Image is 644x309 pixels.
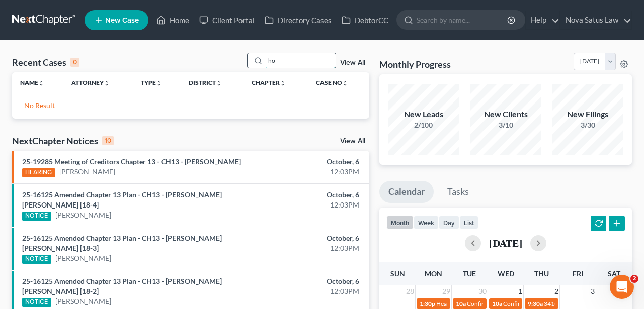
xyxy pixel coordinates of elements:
a: Client Portal [194,11,260,29]
i: unfold_more [280,80,286,86]
a: [PERSON_NAME] [55,296,111,306]
div: NOTICE [22,255,51,264]
button: week [414,216,439,229]
div: 12:03PM [254,243,359,253]
div: HEARING [22,168,55,177]
span: 28 [405,285,415,297]
i: unfold_more [342,80,348,86]
a: DebtorCC [337,11,393,29]
a: Typeunfold_more [141,79,162,86]
button: list [459,216,478,229]
a: Districtunfold_more [189,79,222,86]
div: NOTICE [22,212,51,221]
i: unfold_more [216,80,222,86]
div: 12:03PM [254,167,359,177]
a: Attorneyunfold_more [71,79,110,86]
span: Confirmation hearing for [PERSON_NAME] [467,300,581,307]
span: Fri [573,269,583,278]
div: New Clients [470,109,541,120]
a: 25-19285 Meeting of Creditors Chapter 13 - CH13 - [PERSON_NAME] [22,157,241,166]
iframe: Intercom live chat [610,275,634,299]
span: Mon [425,269,442,278]
h2: [DATE] [489,238,522,248]
span: Wed [498,269,514,278]
span: 29 [441,285,451,297]
a: Nova Satus Law [560,11,631,29]
i: unfold_more [38,80,44,86]
a: Chapterunfold_more [252,79,286,86]
span: 1:30p [420,300,435,307]
a: Case Nounfold_more [316,79,348,86]
div: 12:03PM [254,200,359,210]
a: [PERSON_NAME] [55,253,111,263]
div: October, 6 [254,157,359,167]
div: October, 6 [254,190,359,200]
p: - No Result - [20,100,361,111]
i: unfold_more [104,80,110,86]
button: month [386,216,414,229]
div: 3/30 [552,120,623,130]
input: Search by name... [265,53,336,68]
span: 30 [477,285,488,297]
div: October, 6 [254,276,359,286]
a: Calendar [379,181,434,203]
span: Sun [390,269,405,278]
div: 2/100 [388,120,459,130]
span: 1 [517,285,523,297]
span: Thu [534,269,549,278]
a: Tasks [438,181,478,203]
a: Nameunfold_more [20,79,44,86]
a: [PERSON_NAME] [55,210,111,220]
i: unfold_more [156,80,162,86]
span: 3 [590,285,596,297]
a: Help [526,11,559,29]
div: 12:03PM [254,286,359,296]
span: Tue [463,269,476,278]
div: Recent Cases [12,56,79,68]
div: NOTICE [22,298,51,307]
span: Hearing for [PERSON_NAME] [436,300,515,307]
div: October, 6 [254,233,359,243]
a: 25-16125 Amended Chapter 13 Plan - CH13 - [PERSON_NAME] [PERSON_NAME] [18-3] [22,234,222,252]
span: New Case [105,17,139,24]
a: Directory Cases [260,11,337,29]
span: 10a [492,300,502,307]
div: NextChapter Notices [12,135,114,147]
div: 3/10 [470,120,541,130]
input: Search by name... [417,11,509,29]
div: 0 [70,58,79,67]
div: 10 [102,136,114,145]
div: New Filings [552,109,623,120]
span: 2 [553,285,559,297]
span: Confirmation hearing for [PERSON_NAME] [503,300,617,307]
span: 2 [630,275,638,283]
span: 10a [456,300,466,307]
div: New Leads [388,109,459,120]
span: Sat [608,269,620,278]
a: 25-16125 Amended Chapter 13 Plan - CH13 - [PERSON_NAME] [PERSON_NAME] [18-2] [22,277,222,295]
a: View All [340,138,365,145]
span: 9:30a [528,300,543,307]
button: day [439,216,459,229]
a: View All [340,59,365,66]
a: [PERSON_NAME] [59,167,115,177]
a: 25-16125 Amended Chapter 13 Plan - CH13 - [PERSON_NAME] [PERSON_NAME] [18-4] [22,190,222,209]
h3: Monthly Progress [379,58,451,70]
span: 341(a) meeting for [PERSON_NAME] [544,300,641,307]
a: Home [151,11,194,29]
